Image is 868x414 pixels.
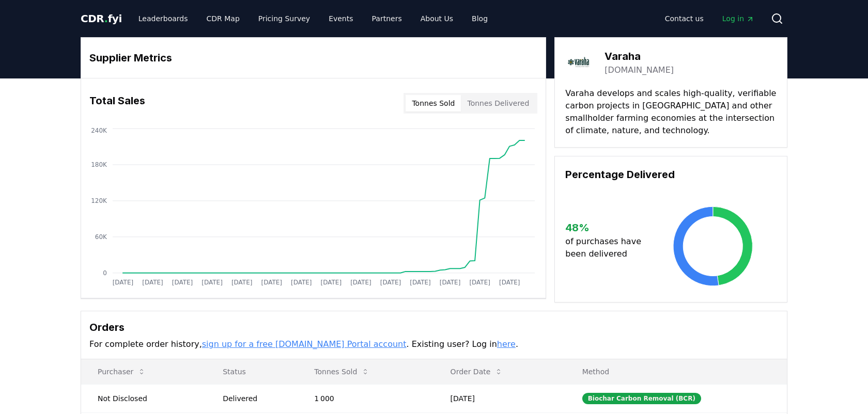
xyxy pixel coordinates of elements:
[320,9,361,28] a: Events
[231,279,253,286] tspan: [DATE]
[565,167,777,182] h3: Percentage Delivered
[89,93,145,114] h3: Total Sales
[142,279,163,286] tspan: [DATE]
[104,12,108,25] span: .
[380,279,401,286] tspan: [DATE]
[223,393,289,404] div: Delivered
[565,87,777,137] p: Varaha develops and scales high-quality, verifiable carbon projects in [GEOGRAPHIC_DATA] and othe...
[657,9,763,28] nav: Main
[172,279,193,286] tspan: [DATE]
[298,384,433,412] td: 1 000
[91,197,107,204] tspan: 120K
[582,393,701,404] div: Biochar Carbon Removal (BCR)
[130,9,196,28] a: Leaderboards
[434,384,566,412] td: [DATE]
[410,279,431,286] tspan: [DATE]
[91,161,107,168] tspan: 180K
[250,9,318,28] a: Pricing Survey
[406,95,461,112] button: Tonnes Sold
[463,9,496,28] a: Blog
[89,50,537,66] h3: Supplier Metrics
[202,339,407,349] a: sign up for a free [DOMAIN_NAME] Portal account
[364,9,410,28] a: Partners
[306,361,378,382] button: Tonnes Sold
[461,95,535,112] button: Tonnes Delivered
[89,320,779,335] h3: Orders
[657,9,712,28] a: Contact us
[497,339,516,349] a: here
[113,279,134,286] tspan: [DATE]
[261,279,283,286] tspan: [DATE]
[574,367,779,377] p: Method
[321,279,342,286] tspan: [DATE]
[565,235,649,260] p: of purchases have been delivered
[214,367,289,377] p: Status
[565,220,649,235] h3: 48 %
[81,384,206,412] td: Not Disclosed
[442,361,512,382] button: Order Date
[412,9,461,28] a: About Us
[130,9,496,28] nav: Main
[470,279,491,286] tspan: [DATE]
[605,49,674,64] h3: Varaha
[81,11,122,26] a: CDR.fyi
[81,12,122,25] span: CDR fyi
[565,48,594,77] img: Varaha-logo
[605,64,674,76] a: [DOMAIN_NAME]
[722,13,754,24] span: Log in
[89,338,779,351] p: For complete order history, . Existing user? Log in .
[95,233,107,241] tspan: 60K
[350,279,371,286] tspan: [DATE]
[291,279,312,286] tspan: [DATE]
[499,279,520,286] tspan: [DATE]
[440,279,461,286] tspan: [DATE]
[103,269,107,277] tspan: 0
[714,9,763,28] a: Log in
[198,9,248,28] a: CDR Map
[91,127,107,134] tspan: 240K
[89,361,154,382] button: Purchaser
[202,279,223,286] tspan: [DATE]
